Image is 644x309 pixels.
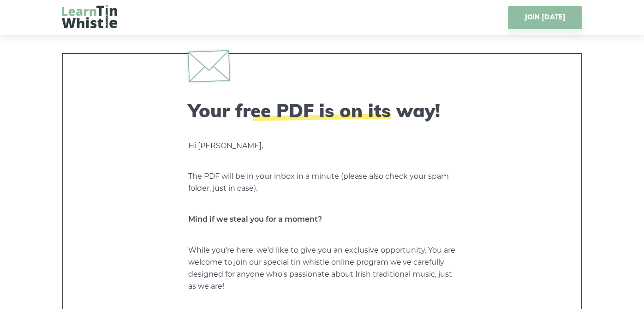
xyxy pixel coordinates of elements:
[188,50,230,82] img: envelope.svg
[62,5,117,28] img: LearnTinWhistle.com
[188,140,456,152] p: Hi [PERSON_NAME],
[508,6,582,29] a: JOIN [DATE]
[188,99,456,121] h2: Your free PDF is on its way!
[188,244,456,292] p: While you're here, we'd like to give you an exclusive opportunity. You are welcome to join our sp...
[188,170,456,194] p: The PDF will be in your inbox in a minute (please also check your spam folder, just in case).
[188,215,322,224] strong: Mind if we steal you for a moment?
